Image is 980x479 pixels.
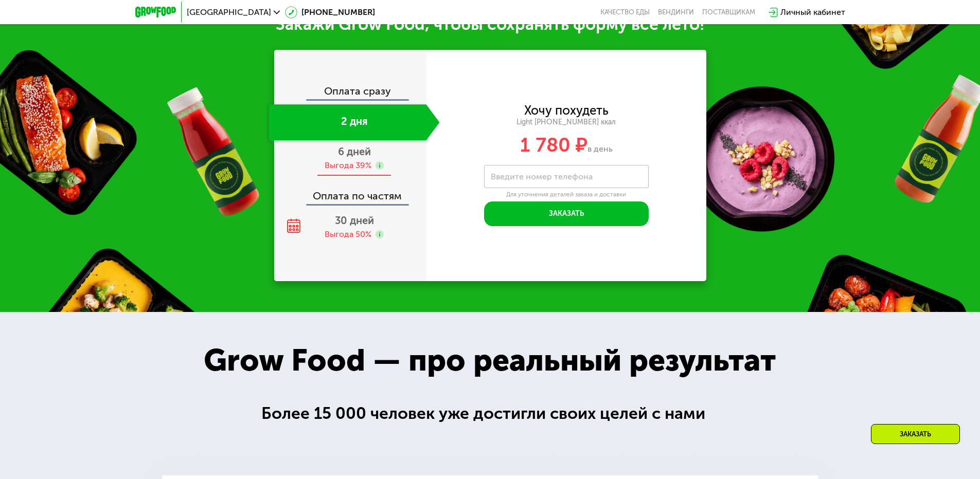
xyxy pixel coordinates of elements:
div: Выгода 39% [325,160,371,171]
span: 6 дней [338,145,371,158]
div: Хочу похудеть [524,105,609,116]
div: Выгода 50% [325,229,371,240]
button: Заказать [484,201,649,226]
div: Заказать [871,424,960,444]
div: Более 15 000 человек уже достигли своих целей с нами [261,401,719,426]
a: [PHONE_NUMBER] [285,6,375,19]
span: 30 дней [335,214,374,227]
label: Введите номер телефона [491,174,593,179]
div: Для уточнения деталей заказа и доставки [484,191,649,199]
div: Личный кабинет [780,6,845,19]
a: Вендинги [658,8,694,16]
span: в день [587,144,613,154]
span: [GEOGRAPHIC_DATA] [187,8,271,16]
div: поставщикам [702,8,755,16]
div: Grow Food — про реальный результат [181,337,798,383]
div: Оплата по частям [275,180,426,204]
div: Оплата сразу [275,86,426,99]
span: 1 780 ₽ [520,133,587,157]
a: Качество еды [600,8,650,16]
div: Light [PHONE_NUMBER] ккал [426,118,706,127]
